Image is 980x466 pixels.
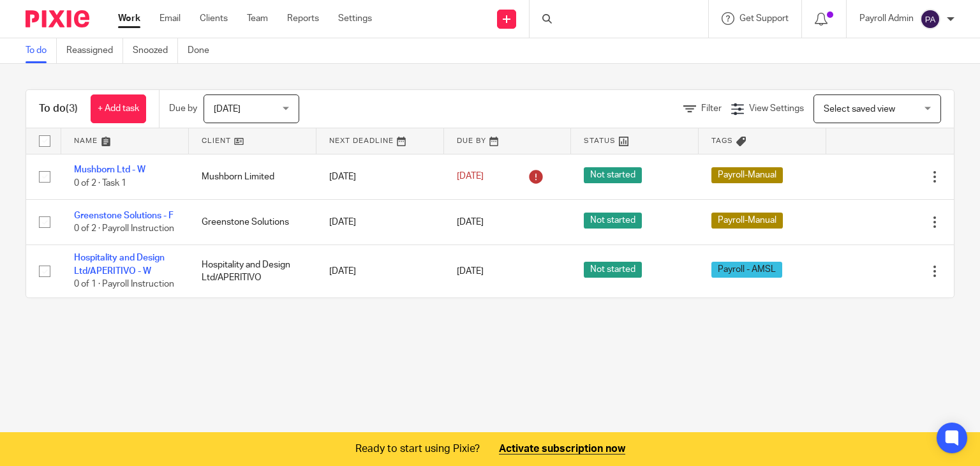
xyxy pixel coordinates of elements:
[316,199,444,244] td: [DATE]
[66,103,78,114] span: (3)
[457,172,484,181] span: [DATE]
[711,137,733,144] span: Tags
[457,218,484,227] span: [DATE]
[584,167,642,183] span: Not started
[711,262,782,278] span: Payroll - AMSL
[74,224,174,233] span: 0 of 2 · Payroll Instruction
[74,280,174,289] span: 0 of 1 · Payroll Instruction
[214,105,241,114] span: [DATE]
[189,245,316,297] td: Hospitality and Design Ltd/APERITIVO
[749,104,804,113] span: View Settings
[739,14,789,23] span: Get Support
[26,38,57,63] a: To do
[118,12,140,25] a: Work
[711,167,783,183] span: Payroll-Manual
[133,38,178,63] a: Snoozed
[39,102,78,116] h1: To do
[200,12,228,25] a: Clients
[859,12,914,25] p: Payroll Admin
[316,245,444,297] td: [DATE]
[189,199,316,244] td: Greenstone Solutions
[169,102,197,115] p: Due by
[91,94,146,123] a: + Add task
[316,154,444,199] td: [DATE]
[584,213,642,229] span: Not started
[824,105,895,114] span: Select saved view
[287,12,319,25] a: Reports
[457,267,484,276] span: [DATE]
[247,12,268,25] a: Team
[160,12,181,25] a: Email
[66,38,123,63] a: Reassigned
[26,10,89,27] img: Pixie
[74,165,145,174] a: Mushborn Ltd - W
[920,9,940,29] img: svg%3E
[74,211,174,220] a: Greenstone Solutions - F
[584,262,642,278] span: Not started
[701,104,722,113] span: Filter
[74,179,126,188] span: 0 of 2 · Task 1
[338,12,372,25] a: Settings
[74,253,165,275] a: Hospitality and Design Ltd/APERITIVO - W
[189,154,316,199] td: Mushborn Limited
[711,213,783,229] span: Payroll-Manual
[188,38,219,63] a: Done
